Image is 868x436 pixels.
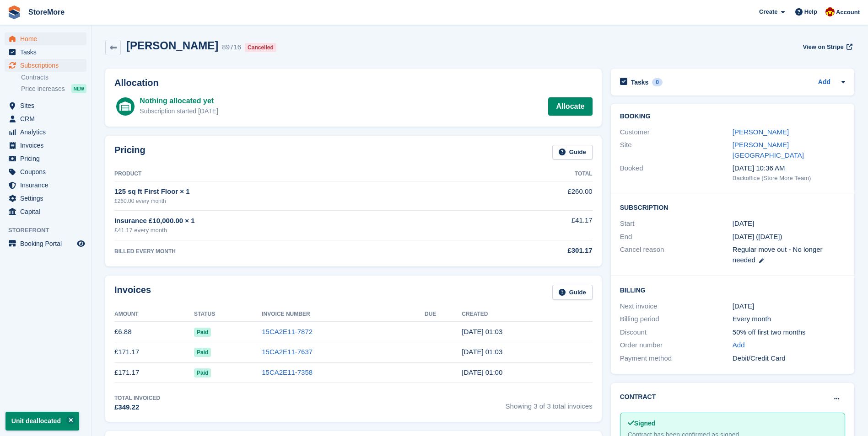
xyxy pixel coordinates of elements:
[5,139,86,152] a: menu
[194,328,211,337] span: Paid
[262,307,425,322] th: Invoice Number
[462,348,502,356] time: 2025-07-28 00:03:52 UTC
[71,84,86,93] div: NEW
[262,328,313,335] a: 15CA2E11-7872
[20,237,75,250] span: Booking Portal
[114,402,160,413] div: £349.22
[480,167,593,181] th: Total
[114,362,194,383] td: £171.17
[799,39,854,54] a: View on Stripe
[620,353,733,364] div: Payment method
[5,192,86,205] a: menu
[21,73,86,82] a: Contracts
[462,368,502,376] time: 2025-06-28 00:00:34 UTC
[20,152,75,165] span: Pricing
[631,78,649,86] h2: Tasks
[480,245,593,256] div: £301.17
[114,342,194,362] td: £171.17
[733,314,845,324] div: Every month
[733,353,845,364] div: Debit/Credit Card
[8,226,91,235] span: Storefront
[620,232,733,242] div: End
[262,348,313,356] a: 15CA2E11-7637
[20,165,75,178] span: Coupons
[20,179,75,191] span: Insurance
[506,394,593,413] span: Showing 3 of 3 total invoices
[480,210,593,240] td: £41.17
[194,348,211,357] span: Paid
[5,112,86,125] a: menu
[114,78,593,88] h2: Allocation
[652,78,663,86] div: 0
[114,322,194,342] td: £6.88
[114,216,480,226] div: Insurance £10,000.00 × 1
[20,139,75,152] span: Invoices
[804,7,817,16] span: Help
[140,96,218,106] div: Nothing allocated yet
[733,141,804,159] a: [PERSON_NAME][GEOGRAPHIC_DATA]
[836,8,860,17] span: Account
[733,128,789,136] a: [PERSON_NAME]
[620,314,733,324] div: Billing period
[733,327,845,338] div: 50% off first two months
[620,127,733,138] div: Customer
[733,174,845,183] div: Backoffice (Store More Team)
[425,307,462,322] th: Due
[114,307,194,322] th: Amount
[620,163,733,182] div: Booked
[628,419,837,428] div: Signed
[140,106,218,116] div: Subscription started [DATE]
[114,167,480,181] th: Product
[733,301,845,312] div: [DATE]
[825,7,835,16] img: Store More Team
[5,59,86,72] a: menu
[5,205,86,218] a: menu
[733,245,823,264] span: Regular move out - No longer needed
[733,233,782,240] span: [DATE] ([DATE])
[20,99,75,112] span: Sites
[733,340,745,351] a: Add
[818,77,830,88] a: Add
[245,43,276,52] div: Cancelled
[480,181,593,210] td: £260.00
[5,46,86,58] a: menu
[20,46,75,58] span: Tasks
[21,84,86,94] a: Price increases NEW
[5,165,86,178] a: menu
[194,307,262,322] th: Status
[114,247,480,255] div: BILLED EVERY MONTH
[5,32,86,45] a: menu
[20,192,75,205] span: Settings
[126,39,218,52] h2: [PERSON_NAME]
[75,238,86,249] a: Preview store
[803,43,843,52] span: View on Stripe
[620,392,656,402] h2: Contract
[5,152,86,165] a: menu
[20,59,75,72] span: Subscriptions
[620,218,733,229] div: Start
[114,226,480,235] div: £41.17 every month
[733,218,754,229] time: 2025-06-28 00:00:00 UTC
[114,285,151,300] h2: Invoices
[20,126,75,138] span: Analytics
[5,412,79,431] p: Unit deallocated
[620,301,733,312] div: Next invoice
[7,5,21,19] img: stora-icon-8386f47178a22dfd0bd8f6a31ec36ba5ce8667c1dd55bd0f319d3a0aa187defe.svg
[552,145,593,160] a: Guide
[20,205,75,218] span: Capital
[620,113,845,120] h2: Booking
[25,5,68,20] a: StoreMore
[21,85,65,93] span: Price increases
[620,202,845,212] h2: Subscription
[620,140,733,160] div: Site
[5,126,86,138] a: menu
[620,285,845,294] h2: Billing
[5,179,86,191] a: menu
[114,394,160,402] div: Total Invoiced
[552,285,593,300] a: Guide
[620,327,733,338] div: Discount
[114,186,480,197] div: 125 sq ft First Floor × 1
[222,42,241,53] div: 89716
[548,97,592,116] a: Allocate
[462,307,592,322] th: Created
